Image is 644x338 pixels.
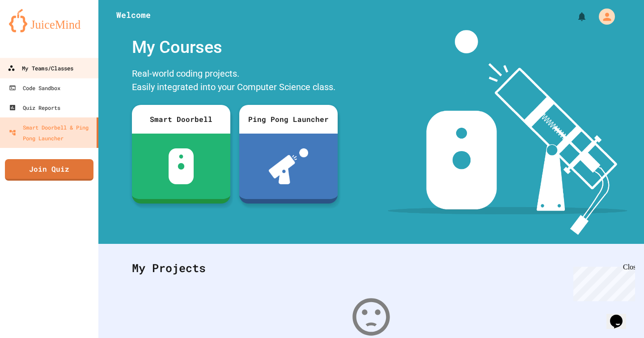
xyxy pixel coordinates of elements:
[127,30,342,65] div: My Courses
[589,6,617,27] div: My Account
[169,148,194,184] img: sdb-white.svg
[269,148,309,184] img: ppl-with-ball.png
[9,9,89,32] img: logo-orange.svg
[9,82,60,93] div: Code Sandbox
[9,122,93,143] div: Smart Doorbell & Ping Pong Launcher
[127,65,342,98] div: Real-world coding projects. Easily integrated into your Computer Science class.
[9,102,60,113] div: Quiz Reports
[239,105,338,134] div: Ping Pong Launcher
[123,251,619,286] div: My Projects
[4,4,62,57] div: Chat with us now!Close
[5,159,93,181] a: Join Quiz
[570,263,635,301] iframe: chat widget
[606,302,635,329] iframe: chat widget
[8,63,73,74] div: My Teams/Classes
[132,105,230,134] div: Smart Doorbell
[560,9,589,24] div: My Notifications
[388,30,627,235] img: banner-image-my-projects.png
